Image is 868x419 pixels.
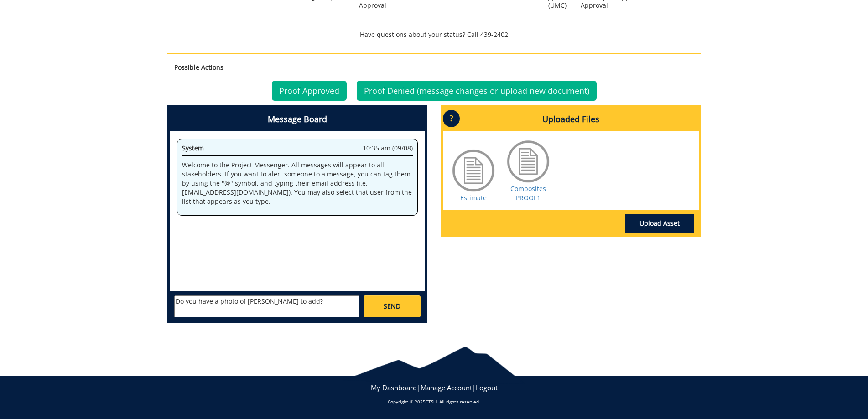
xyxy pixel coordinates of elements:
[357,81,597,101] a: Proof Denied (message changes or upload new document)
[371,383,417,392] a: My Dashboard
[182,160,413,206] p: Welcome to the Project Messenger. All messages will appear to all stakeholders. If you want to al...
[363,144,413,153] span: 10:35 am (09/08)
[174,63,223,72] strong: Possible Actions
[460,193,487,202] a: Estimate
[272,81,347,101] a: Proof Approved
[426,398,437,405] a: ETSU
[167,30,701,39] p: Have questions about your status? Call 439-2402
[625,214,694,233] a: Upload Asset
[443,108,699,131] h4: Uploaded Files
[476,383,498,392] a: Logout
[443,110,460,127] p: ?
[174,295,359,317] textarea: messageToSend
[421,383,472,392] a: Manage Account
[170,108,425,131] h4: Message Board
[364,295,420,317] a: SEND
[182,144,204,152] span: System
[510,184,546,202] a: Composites PROOF1
[384,302,400,311] span: SEND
